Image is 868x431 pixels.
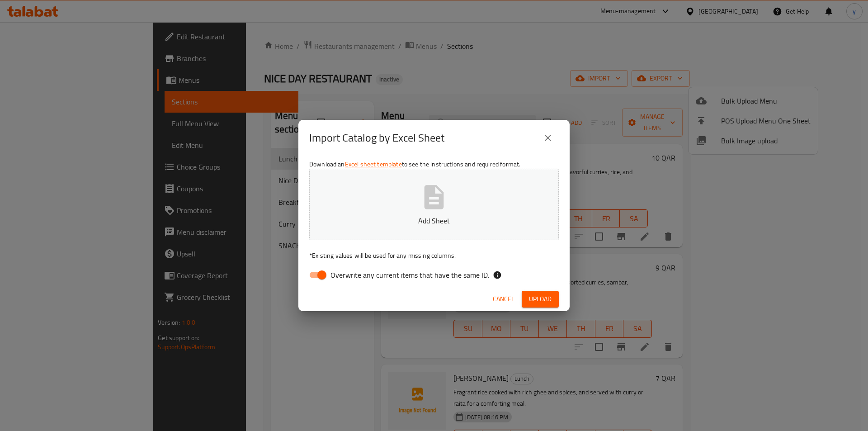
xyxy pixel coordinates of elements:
[489,291,518,308] button: Cancel
[493,294,514,305] span: Cancel
[522,291,559,308] button: Upload
[309,169,559,240] button: Add Sheet
[345,158,402,170] a: Excel sheet template
[298,156,570,287] div: Download an to see the instructions and required format.
[537,127,559,149] button: close
[309,251,559,260] p: Existing values will be used for any missing columns.
[493,270,502,279] svg: If the overwrite option isn't selected, then the items that match an existing ID will be ignored ...
[529,294,552,305] span: Upload
[309,131,444,145] h2: Import Catalog by Excel Sheet
[323,215,545,226] p: Add Sheet
[330,270,489,280] span: Overwrite any current items that have the same ID.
